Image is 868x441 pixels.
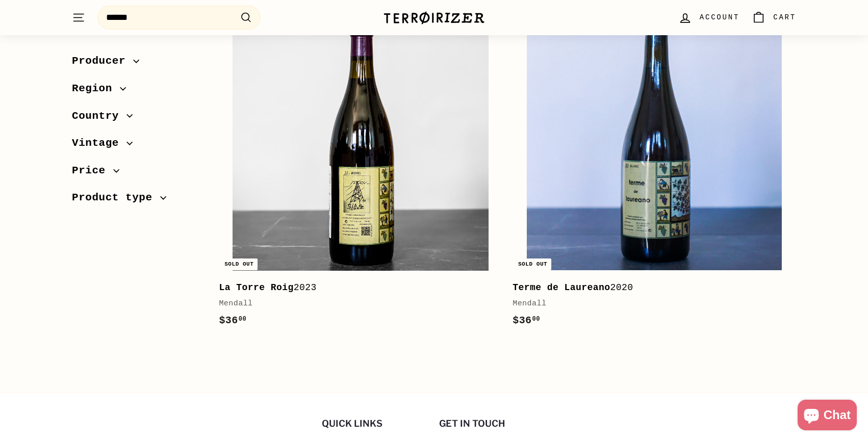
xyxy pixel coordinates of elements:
span: Product type [72,189,160,206]
b: Terme de Laureano [513,282,610,293]
div: 2020 [513,280,786,295]
span: $36 [513,315,540,326]
button: Country [72,105,202,132]
span: Account [700,12,739,23]
a: Sold out La Torre Roig2023Mendall [219,1,502,339]
sup: 00 [239,316,246,323]
a: Account [672,3,746,33]
h2: Get in touch [439,419,546,429]
div: Sold out [220,258,258,270]
span: Vintage [72,135,126,152]
span: Price [72,162,113,179]
b: La Torre Roig [219,282,293,293]
inbox-online-store-chat: Shopify online store chat [795,400,860,433]
sup: 00 [532,316,540,323]
div: 2023 [219,280,492,295]
button: Region [72,77,202,105]
h2: Quick links [322,419,429,429]
button: Price [72,159,202,187]
div: Mendall [513,298,786,310]
span: Cart [773,12,796,23]
a: Cart [746,3,802,33]
button: Product type [72,187,202,214]
div: Mendall [219,298,492,310]
span: Country [72,107,126,124]
div: Sold out [514,258,551,270]
span: Region [72,80,120,97]
button: Vintage [72,132,202,160]
button: Producer [72,50,202,77]
span: $36 [219,315,246,326]
span: Producer [72,53,133,70]
a: Sold out Terme de Laureano2020Mendall [513,1,796,339]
